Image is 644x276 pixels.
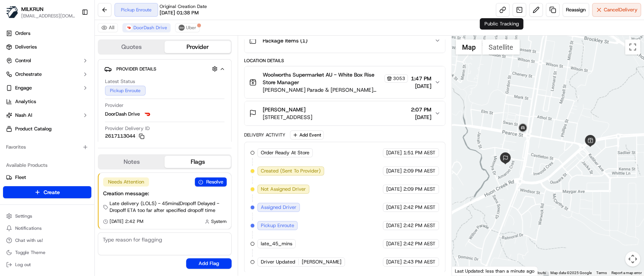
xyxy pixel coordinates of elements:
button: Engage [3,82,91,94]
img: MILKRUN [6,6,18,18]
span: Control [15,57,31,64]
a: Orders [3,27,91,39]
span: 2:07 PM [411,106,431,113]
span: DoorDash Drive [105,111,140,118]
button: Log out [3,259,91,270]
span: Assigned Driver [261,204,296,211]
span: [DATE] 01:38 PM [160,9,199,16]
span: Provider [105,102,124,109]
span: Latest Status [105,78,135,85]
span: Late delivery (LOLS) - 45mins | Dropoff Delayed - Dropoff ETA too far after specified dropoff time [110,200,227,214]
span: Uber [186,25,196,31]
span: Provider Details [116,66,156,72]
div: Favorites [3,141,91,153]
img: Google [454,266,479,276]
span: Original Creation Date [160,3,207,9]
span: Create [44,188,60,196]
button: Show satellite imagery [482,39,520,55]
span: Analytics [15,98,36,105]
button: MILKRUNMILKRUN[EMAIL_ADDRESS][DOMAIN_NAME] [3,3,78,21]
span: [PERSON_NAME] Parade & [PERSON_NAME][STREET_ADDRESS] [263,86,408,94]
a: Terms (opens in new tab) [596,271,607,275]
button: 2617113044 [105,133,144,140]
span: Orders [15,30,30,37]
button: Reassign [563,3,589,17]
span: [DATE] [386,204,402,211]
button: Provider Details [104,63,225,75]
button: [EMAIL_ADDRESS][DOMAIN_NAME] [21,13,75,19]
span: [DATE] [411,82,431,90]
a: Deliveries [3,41,91,53]
span: 1:51 PM AEST [403,149,436,156]
span: Log out [15,262,31,268]
img: doordash_logo_v2.png [126,25,132,31]
button: Notes [99,156,165,168]
span: Order Ready At Store [261,149,309,156]
a: Report a map error [611,271,642,275]
span: Fleet [15,174,26,181]
span: Cancel Delivery [604,6,638,13]
div: Location Details [244,58,445,64]
span: 3053 [393,75,405,82]
span: [DATE] [386,259,402,265]
span: Woolworths Supermarket AU - White Box Rise Store Manager [263,71,383,86]
button: Package Items (1) [244,28,445,53]
button: Resolve [195,177,227,187]
a: Analytics [3,96,91,108]
button: Orchestrate [3,68,91,80]
span: 2:09 PM AEST [403,168,436,174]
span: Toggle Theme [15,249,45,256]
button: Add Flag [186,258,232,269]
span: Provider Delivery ID [105,125,150,132]
button: Show street map [456,39,482,55]
span: Not Assigned Driver [261,186,306,193]
img: uber-new-logo.jpeg [179,25,185,31]
span: Engage [15,85,32,91]
span: Deliveries [15,44,37,50]
span: [DATE] [386,186,402,193]
button: Add Event [290,130,324,140]
span: MILKRUN [21,5,44,13]
span: [DATE] [386,149,402,156]
span: Orchestrate [15,71,42,78]
div: Last Updated: less than a minute ago [452,266,538,276]
span: Nash AI [15,112,32,119]
button: Uber [175,23,200,32]
span: Map data ©2025 Google [550,271,592,275]
span: [DATE] 2:42 PM [110,218,143,224]
button: All [98,23,118,32]
span: Chat with us! [15,237,43,243]
span: 2:09 PM AEST [403,186,436,193]
span: late_45_mins [261,240,292,247]
button: Chat with us! [3,235,91,246]
span: DoorDash Drive [133,25,167,31]
button: Flags [165,156,230,168]
span: [DATE] [386,222,402,229]
span: 1:47 PM [411,75,431,82]
button: Fleet [3,171,91,183]
button: Notifications [3,223,91,234]
span: [STREET_ADDRESS] [263,113,312,121]
div: Delivery Activity [244,132,285,138]
div: Creation message: [103,190,227,197]
span: Product Catalog [15,125,52,132]
button: Toggle fullscreen view [625,39,640,55]
span: System [211,218,227,224]
div: Needs Attention [103,177,149,187]
button: DoorDash Drive [122,23,171,32]
button: Settings [3,211,91,221]
span: 2:43 PM AEST [403,259,436,265]
span: Reassign [566,6,586,13]
button: Toggle Theme [3,247,91,258]
span: 2:42 PM AEST [403,222,436,229]
button: Map camera controls [625,251,640,267]
span: Package Items ( 1 ) [263,37,307,44]
span: [PERSON_NAME] [263,106,306,113]
span: 2:42 PM AEST [403,204,436,211]
span: [DATE] [386,240,402,247]
span: Driver Updated [261,259,295,265]
img: doordash_logo_v2.png [143,110,152,119]
span: Notifications [15,225,42,231]
button: Control [3,55,91,67]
